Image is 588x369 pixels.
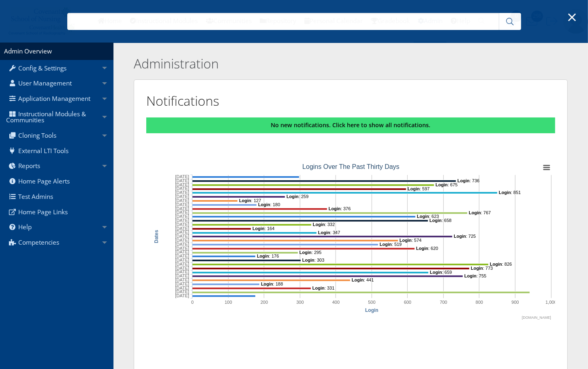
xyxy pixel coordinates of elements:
tspan: [DATE] [175,186,189,191]
tspan: [DATE] [175,242,189,247]
tspan: Login [400,238,412,243]
tspan: Login [258,202,270,207]
tspan: Login [458,178,470,183]
div: No new notifications. Click here to show all notifications. [146,117,555,133]
g: Chart context menu [542,163,552,172]
tspan: : 597 [420,186,430,191]
tspan: [DATE] [175,230,189,235]
tspan: 800 [476,300,483,305]
tspan: [DATE] [175,262,189,267]
tspan: : 725 [466,234,476,239]
tspan: Login [490,262,502,267]
h2: Notifications [146,92,415,110]
tspan: [DATE] [175,198,189,203]
tspan: : 675 [448,182,458,187]
tspan: 100 [225,300,232,305]
tspan: [DATE] [175,282,189,286]
tspan: : 295 [312,250,321,255]
tspan: [DOMAIN_NAME] [522,316,551,320]
tspan: : 620 [428,246,438,251]
tspan: Login [499,190,511,195]
tspan: 700 [440,300,447,305]
tspan: : 188 [273,282,283,286]
tspan: : 347 [330,230,340,235]
tspan: [DATE] [175,178,189,183]
tspan: : 736 [470,178,479,183]
tspan: : 127 [251,198,261,203]
tspan: Login [239,198,251,203]
tspan: Login [454,234,466,239]
tspan: : 755 [477,273,486,278]
tspan: [DATE] [175,269,189,274]
tspan: Login [417,214,429,219]
tspan: Login [416,246,428,251]
tspan: [DATE] [175,238,189,243]
tspan: : 826 [502,262,512,267]
tspan: [DATE] [175,182,189,187]
tspan: [DATE] [175,286,189,290]
tspan: [DATE] [175,226,189,230]
tspan: Login [252,226,265,231]
tspan: Login [430,270,442,275]
tspan: [DATE] [175,190,189,195]
tspan: : 623 [429,214,439,219]
tspan: Login [287,194,299,199]
tspan: 600 [404,300,411,305]
input: Enter Search Here... [67,13,499,30]
tspan: [DATE] [175,210,189,215]
tspan: [DATE] [175,258,189,262]
tspan: [DATE] [175,214,189,219]
tspan: Login [299,250,312,255]
tspan: Login [352,277,364,282]
tspan: 900 [511,300,519,305]
tspan: [DATE] [175,250,189,254]
tspan: : 164 [265,226,274,231]
tspan: : 767 [481,210,491,215]
tspan: 400 [332,300,340,305]
tspan: [DATE] [175,266,189,271]
tspan: Login [313,222,325,227]
tspan: [DATE] [175,293,189,298]
tspan: Login [464,273,477,278]
tspan: 300 [296,300,304,305]
tspan: : 659 [442,270,452,275]
tspan: : 303 [314,258,324,262]
tspan: : 851 [511,190,521,195]
tspan: [DATE] [175,202,189,207]
tspan: Login [261,282,273,286]
tspan: Login [318,230,330,235]
tspan: Login [380,242,392,247]
tspan: : 773 [483,266,493,271]
tspan: Login [436,182,448,187]
tspan: Login [329,206,341,211]
tspan: Login [430,218,442,223]
tspan: Logins Over The Past Thirty Days [302,163,400,170]
a: Admin Overview [4,47,52,55]
tspan: : 176 [269,254,279,258]
tspan: [DATE] [175,289,189,294]
tspan: [DATE] [175,246,189,251]
tspan: Login [469,210,481,215]
tspan: [DATE] [175,234,189,239]
tspan: [DATE] [175,218,189,223]
tspan: Login [365,307,378,313]
tspan: [DATE] [175,194,189,199]
tspan: : 441 [364,277,374,282]
tspan: : 331 [325,286,334,290]
tspan: Login [302,258,314,262]
tspan: : 658 [442,218,451,223]
h2: Administration [134,55,475,73]
tspan: [DATE] [175,174,189,179]
tspan: : 332 [325,222,335,227]
tspan: Login [471,266,483,271]
tspan: 500 [368,300,375,305]
tspan: : 376 [341,206,351,211]
tspan: : 574 [412,238,421,243]
tspan: [DATE] [175,254,189,258]
tspan: Login [257,254,269,258]
tspan: : 180 [270,202,280,207]
tspan: [DATE] [175,206,189,211]
tspan: [DATE] [175,277,189,282]
tspan: Login [312,286,325,290]
tspan: Dates [154,230,159,243]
